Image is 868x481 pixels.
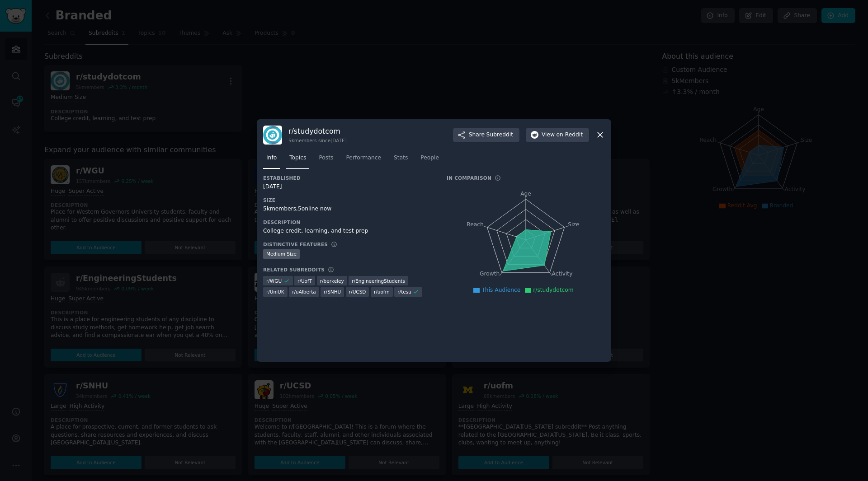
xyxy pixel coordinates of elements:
[263,151,280,169] a: Info
[266,289,284,295] span: r/ UniUK
[374,289,390,295] span: r/ uofm
[319,154,333,162] span: Posts
[417,151,442,169] a: People
[352,278,405,284] span: r/ EngineeringStudents
[263,227,434,235] div: College credit, learning, and test prep
[481,287,520,293] span: This Audience
[266,278,282,284] span: r/ WGU
[263,219,434,225] h3: Description
[343,151,384,169] a: Performance
[557,131,583,139] span: on Reddit
[552,271,573,277] tspan: Activity
[447,175,491,181] h3: In Comparison
[316,151,336,169] a: Posts
[397,289,411,295] span: r/ tesu
[486,131,513,139] span: Subreddit
[263,183,434,191] div: [DATE]
[266,154,277,162] span: Info
[480,271,500,277] tspan: Growth
[391,151,411,169] a: Stats
[420,154,439,162] span: People
[288,137,347,144] div: 5k members since [DATE]
[263,126,282,145] img: studydotcom
[324,289,341,295] span: r/ SNHU
[263,241,328,248] h3: Distinctive Features
[469,131,513,139] span: Share
[288,126,347,136] h3: r/ studydotcom
[263,197,434,203] h3: Size
[349,289,366,295] span: r/ UCSD
[346,154,381,162] span: Performance
[263,266,325,273] h3: Related Subreddits
[286,151,309,169] a: Topics
[526,128,589,142] button: Viewon Reddit
[289,154,306,162] span: Topics
[453,128,519,142] button: ShareSubreddit
[568,221,579,227] tspan: Size
[467,221,484,227] tspan: Reach
[520,191,531,197] tspan: Age
[297,278,312,284] span: r/ UofT
[542,131,583,139] span: View
[263,175,434,181] h3: Established
[394,154,408,162] span: Stats
[320,278,344,284] span: r/ berkeley
[263,249,300,259] div: Medium Size
[263,205,434,213] div: 5k members, 5 online now
[292,289,316,295] span: r/ uAlberta
[533,287,573,293] span: r/studydotcom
